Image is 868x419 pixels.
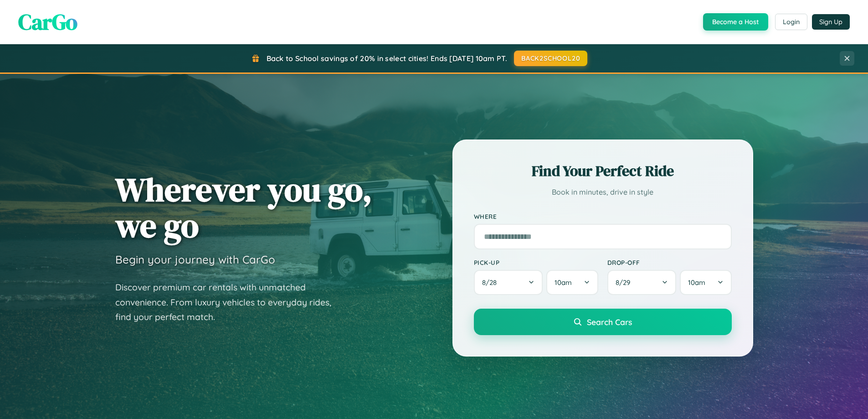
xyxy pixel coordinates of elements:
span: CarGo [18,7,77,37]
label: Pick-up [474,259,598,266]
button: Sign Up [812,14,850,30]
button: Become a Host [703,13,768,31]
p: Book in minutes, drive in style [474,186,732,199]
span: 10am [555,278,572,287]
span: 8 / 28 [482,278,501,287]
label: Drop-off [607,259,732,266]
button: BACK2SCHOOL20 [514,51,587,66]
button: 8/29 [607,270,677,295]
p: Discover premium car rentals with unmatched convenience. From luxury vehicles to everyday rides, ... [115,280,343,325]
span: 8 / 29 [616,278,635,287]
button: Search Cars [474,309,732,335]
button: 10am [546,270,598,295]
button: Login [775,14,807,30]
span: Back to School savings of 20% in select cities! Ends [DATE] 10am PT. [267,54,507,63]
span: Search Cars [587,317,632,327]
h1: Wherever you go, we go [115,171,372,243]
label: Where [474,212,732,220]
button: 10am [680,270,731,295]
button: 8/28 [474,270,543,295]
h3: Begin your journey with CarGo [115,253,275,266]
span: 10am [688,278,705,287]
h2: Find Your Perfect Ride [474,161,732,181]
